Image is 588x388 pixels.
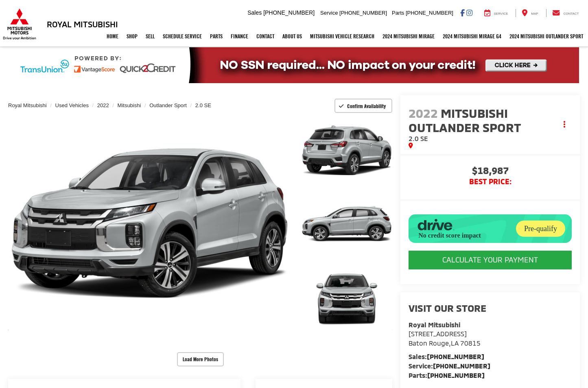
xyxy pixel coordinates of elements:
[206,26,227,46] a: Parts: Opens in a new tab
[409,371,485,379] strong: Parts:
[409,106,438,120] span: 2022
[159,26,206,46] a: Schedule Service: Opens in a new tab
[252,26,278,46] a: Contact
[409,321,460,328] strong: Royal Mitsubishi
[546,9,585,17] a: Contact
[339,10,387,16] span: [PHONE_NUMBER]
[409,106,524,134] span: Mitsubishi Outlander Sport
[564,121,565,128] span: dropdown dots
[451,339,459,347] span: LA
[494,12,508,15] span: Service
[306,26,378,46] a: Mitsubishi Vehicle Research
[427,371,485,379] a: [PHONE_NUMBER]
[563,12,579,15] span: Contact
[460,339,481,347] span: 70815
[5,115,295,332] img: 2022 Mitsubishi Outlander Sport 2.0 SE
[301,189,393,258] a: Expand Photo 2
[8,102,47,108] a: Royal Mitsubishi
[392,10,404,16] span: Parts
[299,188,393,259] img: 2022 Mitsubishi Outlander Sport 2.0 SE
[103,26,122,46] a: Home
[9,47,579,83] img: Quick2Credit
[118,102,141,108] a: Mitsubishi
[460,9,465,16] a: Facebook: Click to visit our Facebook page
[531,12,538,15] span: Map
[516,9,544,17] a: Map
[47,20,118,29] h3: Royal Mitsubishi
[227,26,252,46] a: Finance
[557,117,572,132] button: Actions
[320,10,338,16] span: Service
[378,26,439,46] a: 2024 Mitsubishi Mirage
[409,330,467,337] span: [STREET_ADDRESS]
[195,102,211,108] a: 2.0 SE
[1,8,38,40] img: Mitsubishi
[177,352,224,366] button: Load More Photos
[299,115,393,185] img: 2022 Mitsubishi Outlander Sport 2.0 SE
[263,9,315,16] span: [PHONE_NUMBER]
[142,26,159,46] a: Sell
[334,99,393,113] button: Confirm Availability
[409,362,490,370] strong: Service:
[8,116,292,331] a: Expand Photo 0
[347,103,386,109] span: Confirm Availability
[433,362,490,370] a: [PHONE_NUMBER]
[409,339,449,347] span: Baton Rouge
[409,330,481,347] a: [STREET_ADDRESS] Baton Rouge,LA 70815
[466,9,472,16] a: Instagram: Click to visit our Instagram page
[247,9,262,16] span: Sales
[439,26,505,46] a: 2024 Mitsubishi Mirage G4
[427,353,484,360] a: [PHONE_NUMBER]
[409,353,484,360] strong: Sales:
[409,251,572,269] : CALCULATE YOUR PAYMENT
[301,262,393,331] a: Expand Photo 3
[299,262,393,332] img: 2022 Mitsubishi Outlander Sport 2.0 SE
[55,102,89,108] a: Used Vehicles
[409,134,428,142] span: 2.0 SE
[301,116,393,185] a: Expand Photo 1
[409,165,572,178] span: $18,987
[97,102,109,108] a: 2022
[478,9,514,17] a: Service
[278,26,306,46] a: About Us
[149,102,187,108] a: Outlander Sport
[505,26,587,46] a: 2024 Mitsubishi Outlander SPORT
[409,339,481,347] span: ,
[409,303,572,313] h2: Visit our Store
[409,178,572,186] span: BEST PRICE:
[122,26,142,46] a: Shop
[406,10,453,16] span: [PHONE_NUMBER]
